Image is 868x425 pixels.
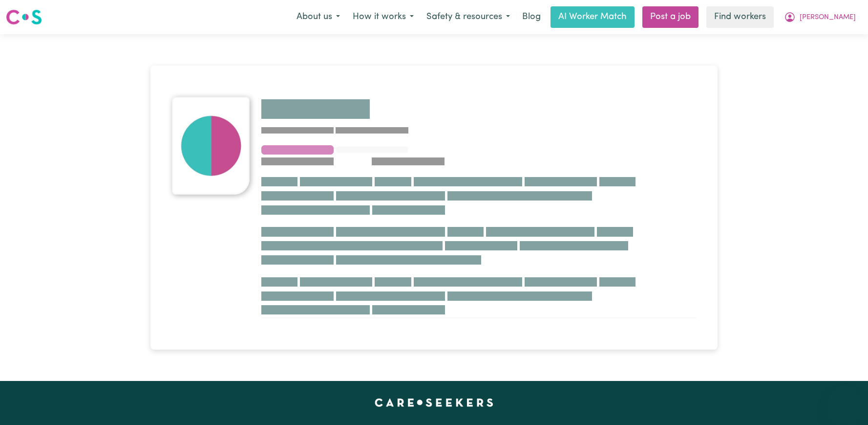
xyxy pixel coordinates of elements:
button: My Account [778,7,862,27]
button: Safety & resources [420,7,516,27]
a: Blog [516,6,547,28]
iframe: Button to launch messaging window [829,386,860,417]
a: Find workers [706,6,774,28]
a: Post a job [642,6,699,28]
a: AI Worker Match [550,6,635,28]
button: How it works [346,7,420,27]
a: Careseekers logo [6,6,42,28]
a: Careseekers home page [375,399,493,406]
img: Careseekers logo [6,8,42,26]
button: About us [290,7,346,27]
span: [PERSON_NAME] [800,12,856,23]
